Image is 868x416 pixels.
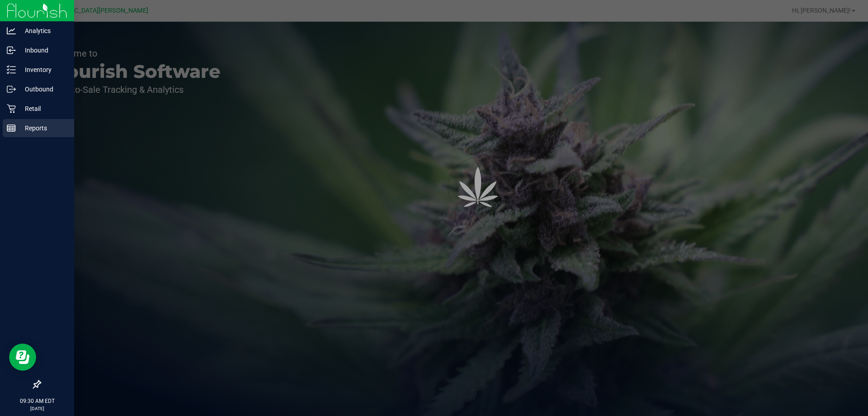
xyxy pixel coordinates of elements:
[16,103,70,114] p: Retail
[7,124,16,133] inline-svg: Reports
[16,84,70,95] p: Outbound
[16,123,70,134] p: Reports
[7,104,16,113] inline-svg: Retail
[4,397,70,405] p: 09:30 AM EDT
[7,26,16,35] inline-svg: Analytics
[16,64,70,75] p: Inventory
[4,405,70,412] p: [DATE]
[7,46,16,55] inline-svg: Inbound
[7,65,16,74] inline-svg: Inventory
[16,25,70,36] p: Analytics
[16,45,70,56] p: Inbound
[7,85,16,94] inline-svg: Outbound
[9,344,36,371] iframe: Resource center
